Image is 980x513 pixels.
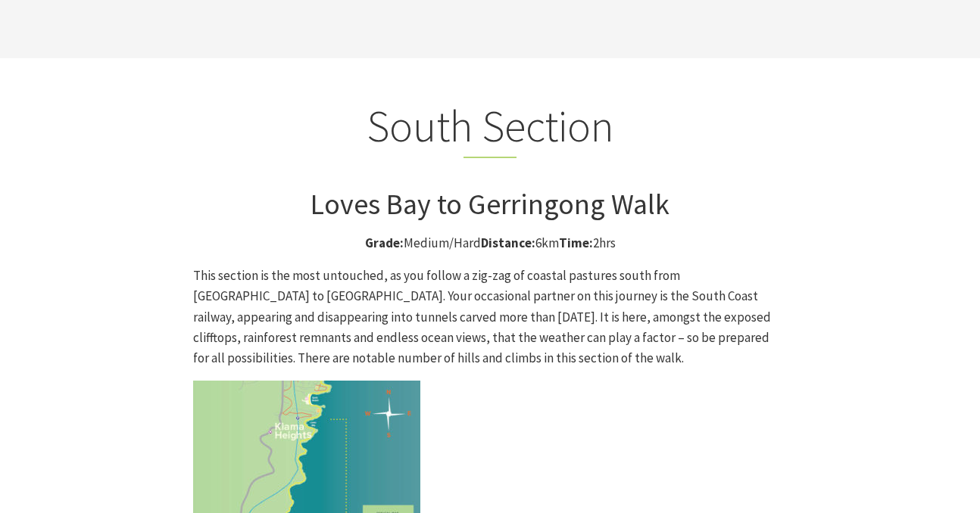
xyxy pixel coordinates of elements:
p: Medium/Hard 6km 2hrs [193,233,787,253]
strong: Time: [559,235,593,251]
h2: South Section [193,100,787,159]
h3: Loves Bay to Gerringong Walk [193,187,787,222]
strong: Grade: [365,235,404,251]
p: This section is the most untouched, as you follow a zig-zag of coastal pastures south from [GEOGR... [193,266,787,368]
strong: Distance: [481,235,535,251]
